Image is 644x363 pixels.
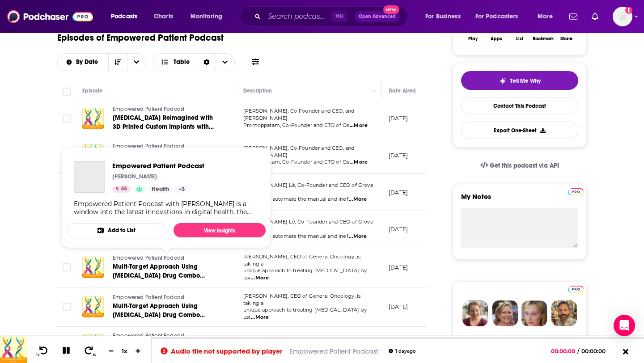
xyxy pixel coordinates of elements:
[113,302,218,346] span: Multi-Target Approach Using [MEDICAL_DATA] Drug Combo Shows Potential Across [MEDICAL_DATA] Types...
[350,159,368,166] span: ...More
[369,86,379,97] button: Column Actions
[243,145,355,158] span: [PERSON_NAME], Co-Founder and CEO, and [PERSON_NAME]
[36,353,39,357] span: 10
[111,10,137,23] span: Podcasts
[588,9,602,24] a: Show notifications dropdown
[112,161,204,170] span: Empowered Patient Podcast
[113,333,184,339] span: Empowered Patient Podcast
[243,85,272,96] div: Description
[174,59,190,65] span: Table
[243,293,360,306] span: [PERSON_NAME], CEO of General Oncology, is taking a
[154,10,173,23] span: Charts
[243,267,367,281] span: unique approach to treating [MEDICAL_DATA] by usi
[243,233,348,239] span: founded to automate the manual and inef
[76,59,101,65] span: By Date
[113,114,220,131] a: [MEDICAL_DATA] Reimagined with 3D Printed Custom Implants with [PERSON_NAME] and [PERSON_NAME] Os...
[113,255,184,261] span: Empowered Patient Podcast
[349,196,367,203] span: ...More
[81,346,98,357] button: 30
[531,9,564,24] button: open menu
[516,36,523,42] div: List
[248,6,416,27] div: Search podcasts, credits, & more...
[82,85,102,96] div: Episode
[108,54,127,71] button: Sort Direction
[462,300,488,326] img: Sydney Profile
[389,114,408,122] p: [DATE]
[93,353,96,357] span: 30
[117,347,132,355] div: 1 x
[184,9,234,24] button: open menu
[121,185,127,194] span: 46
[191,10,222,23] span: Monitoring
[34,346,51,357] button: 10
[57,53,146,71] h2: Choose List sort
[63,303,71,311] span: Toggle select row
[243,307,367,320] span: unique approach to treating [MEDICAL_DATA] by usi
[461,122,578,139] button: Export One-Sheet
[67,223,166,237] button: Add to List
[359,14,396,19] span: Open Advanced
[625,7,632,14] svg: Add a profile image
[568,188,584,195] img: Podchaser Pro
[579,348,614,355] span: 00:00:00
[461,192,578,208] label: My Notes
[113,106,220,114] a: Empowered Patient Podcast
[243,219,373,232] span: [PERSON_NAME] Lê, Co-Founder and CEO of Grove AI, was
[7,8,93,25] img: Podchaser - Follow, Share and Rate Podcasts
[243,122,349,128] span: Promoppatam, Co-Founder and CTO of Os
[470,9,531,24] button: open menu
[577,348,579,355] span: /
[499,77,506,84] img: tell me why sparkle
[613,7,632,26] button: Show profile menu
[475,10,518,23] span: For Podcasters
[112,186,131,193] a: 46
[243,159,349,165] span: Promoppatam, Co-Founder and CTO of Os
[468,36,478,42] div: Play
[251,274,269,282] span: ...More
[389,225,408,233] p: [DATE]
[490,162,559,169] span: Get this podcast via API
[57,32,224,43] h1: Episodes of Empowered Patient Podcast
[491,36,502,42] div: Apps
[243,108,355,121] span: [PERSON_NAME], Co-Founder and CEO, and [PERSON_NAME]
[389,349,415,354] div: 1 day ago
[389,152,408,159] p: [DATE]
[113,263,218,315] span: Multi-Target Approach Using [MEDICAL_DATA] Drug Combo Shows Potential Across [MEDICAL_DATA] Types...
[477,333,563,345] div: Your concierge team
[521,300,547,326] img: Jules Profile
[127,54,146,71] button: open menu
[349,233,367,240] span: ...More
[113,262,220,280] a: Multi-Target Approach Using [MEDICAL_DATA] Drug Combo Shows Potential Across [MEDICAL_DATA] Types...
[153,53,235,71] button: Choose View
[533,36,554,42] div: Bookmark
[243,196,348,202] span: founded to automate the manual and inef
[383,5,399,14] span: New
[510,77,541,84] span: Tell Me Why
[389,85,416,96] div: Date Aired
[264,9,331,24] input: Search podcasts, credits, & more...
[197,54,216,71] div: Sort Direction
[148,186,173,193] a: Health
[568,284,584,293] a: Pro website
[613,7,632,26] span: Logged in as elliesachs09
[389,303,408,311] p: [DATE]
[560,36,572,42] div: Share
[492,300,518,326] img: Barbara Profile
[174,223,266,237] a: View Insights
[74,161,105,193] a: Empowered Patient Podcast
[63,114,71,122] span: Toggle select row
[243,253,360,267] span: [PERSON_NAME], CEO of General Oncology, is taking a
[113,294,220,302] a: Empowered Patient Podcast
[461,97,578,114] a: Contact This Podcast
[350,122,368,129] span: ...More
[58,59,108,65] button: open menu
[389,189,408,196] p: [DATE]
[355,11,400,22] button: Open AdvancedNew
[419,9,472,24] button: open menu
[614,315,635,336] div: Open Intercom Messenger
[568,286,584,293] img: Podchaser Pro
[148,9,178,24] a: Charts
[289,347,378,355] a: Empowered Patient Podcast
